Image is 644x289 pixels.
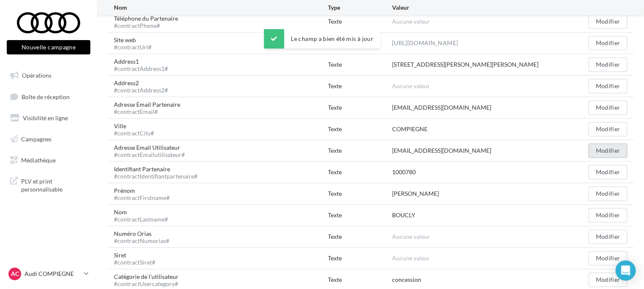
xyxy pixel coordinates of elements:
[588,186,627,201] button: Modifier
[392,146,491,155] div: [EMAIL_ADDRESS][DOMAIN_NAME]
[588,122,627,136] button: Modifier
[392,275,421,284] div: concession
[392,254,430,262] span: Aucune valeur
[114,195,170,201] div: #contractFirstname#
[588,36,627,50] button: Modifier
[328,60,392,69] div: Texte
[114,23,178,29] div: #contractPhone#
[114,238,169,244] div: #contractNumorias#
[7,266,90,282] a: AC Audi COMPIEGNE
[588,143,627,158] button: Modifier
[328,211,392,219] div: Texte
[5,88,92,106] a: Boîte de réception
[392,189,439,198] div: [PERSON_NAME]
[392,125,428,133] div: COMPIEGNE
[114,66,168,72] div: #contractAddress1#
[114,186,176,201] div: Prénom
[588,230,627,244] button: Modifier
[392,18,430,25] span: Aucune valeur
[114,230,176,244] div: Numéro Orias
[588,57,627,72] button: Modifier
[114,122,161,136] div: Ville
[114,57,175,72] div: Address1
[22,93,70,100] span: Boîte de réception
[21,156,56,163] span: Médiathèque
[114,152,185,158] div: #contractEmailutilisateur#
[392,82,430,89] span: Aucune valeur
[114,79,175,93] div: Address2
[328,125,392,133] div: Texte
[392,168,416,176] div: 1000780
[114,143,192,158] div: Adresse Email Utilisateur
[114,100,187,115] div: Adresse Email Partenaire
[5,67,92,84] a: Opérations
[5,130,92,148] a: Campagnes
[588,14,627,29] button: Modifier
[114,165,204,179] div: Identifiant Partenaire
[114,208,175,222] div: Nom
[328,82,392,90] div: Texte
[328,17,392,26] div: Texte
[328,3,392,12] div: Type
[588,79,627,93] button: Modifier
[588,100,627,115] button: Modifier
[588,165,627,179] button: Modifier
[392,38,458,48] a: [URL][DOMAIN_NAME]
[24,270,81,278] p: Audi COMPIEGNE
[21,176,87,194] span: PLV et print personnalisable
[392,211,415,219] div: BOUCLY
[328,275,392,284] div: Texte
[615,260,636,281] div: Open Intercom Messenger
[11,270,19,278] span: AC
[114,273,185,287] div: Catégorie de l'utilisateur
[392,233,430,240] span: Aucune valeur
[392,103,491,112] div: [EMAIL_ADDRESS][DOMAIN_NAME]
[114,251,162,265] div: Siret
[328,232,392,241] div: Texte
[5,172,92,197] a: PLV et print personnalisable
[328,168,392,176] div: Texte
[588,251,627,265] button: Modifier
[7,40,90,54] button: Nouvelle campagne
[328,146,392,155] div: Texte
[5,151,92,169] a: Médiathèque
[114,173,198,179] div: #contractIdentifiantpartenaire#
[114,36,158,50] div: Site web
[114,44,152,50] div: #contractUrl#
[588,208,627,222] button: Modifier
[23,114,68,122] span: Visibilité en ligne
[22,72,51,79] span: Opérations
[114,281,179,287] div: #contractUsercategory#
[392,60,538,69] div: [STREET_ADDRESS][PERSON_NAME][PERSON_NAME]
[114,3,328,12] div: Nom
[114,87,168,93] div: #contractAddress2#
[392,3,563,12] div: Valeur
[114,259,155,265] div: #contractSiret#
[5,109,92,127] a: Visibilité en ligne
[328,103,392,112] div: Texte
[328,254,392,262] div: Texte
[114,216,168,222] div: #contractLastname#
[114,14,185,29] div: Téléphone du Partenaire
[114,109,180,115] div: #contractEmail#
[264,29,380,49] div: Le champ a bien été mis à jour
[21,135,51,143] span: Campagnes
[588,273,627,287] button: Modifier
[114,130,154,136] div: #contractCity#
[328,189,392,198] div: Texte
